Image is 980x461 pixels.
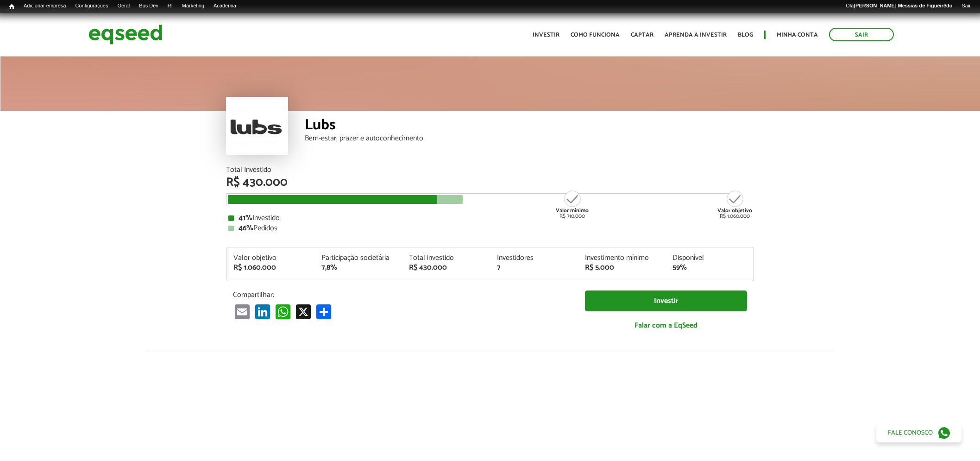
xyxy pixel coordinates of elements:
[163,2,177,10] a: RI
[209,2,241,10] a: Academia
[672,264,747,272] div: 59%
[957,2,975,10] a: Sair
[571,32,620,38] a: Como funciona
[314,304,333,319] a: Compartilhar
[585,264,659,272] div: R$ 5.000
[305,118,754,135] div: Lubs
[876,423,961,442] a: Fale conosco
[239,222,253,234] strong: 46%
[585,254,659,262] div: Investimento mínimo
[134,2,163,10] a: Bus Dev
[9,3,14,10] span: Início
[233,290,571,299] p: Compartilhar:
[228,225,752,232] div: Pedidos
[497,254,571,262] div: Investidores
[274,304,292,319] a: WhatsApp
[631,32,653,38] a: Captar
[19,2,71,10] a: Adicionar empresa
[409,254,483,262] div: Total investido
[585,290,747,311] a: Investir
[177,2,209,10] a: Marketing
[5,2,19,11] a: Início
[253,304,272,319] a: LinkedIn
[321,254,396,262] div: Participação societária
[305,135,754,142] div: Bem-estar, prazer e autoconhecimento
[113,2,134,10] a: Geral
[854,3,952,8] strong: [PERSON_NAME] Messias de Figueirêdo
[841,2,957,10] a: Olá[PERSON_NAME] Messias de Figueirêdo
[226,166,754,174] div: Total Investido
[738,32,753,38] a: Blog
[555,189,590,219] div: R$ 710.000
[717,189,752,219] div: R$ 1.060.000
[409,264,483,272] div: R$ 430.000
[233,264,308,272] div: R$ 1.060.000
[556,206,589,215] strong: Valor mínimo
[294,304,313,319] a: X
[777,32,818,38] a: Minha conta
[88,22,163,47] img: EqSeed
[829,28,894,41] a: Sair
[239,212,252,224] strong: 41%
[672,254,747,262] div: Disponível
[228,215,752,222] div: Investido
[233,254,308,262] div: Valor objetivo
[71,2,113,10] a: Configurações
[321,264,396,272] div: 7,8%
[226,177,754,189] div: R$ 430.000
[585,316,747,335] a: Falar com a EqSeed
[533,32,559,38] a: Investir
[717,206,752,215] strong: Valor objetivo
[665,32,727,38] a: Aprenda a investir
[497,264,571,272] div: 7
[233,304,251,319] a: Email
